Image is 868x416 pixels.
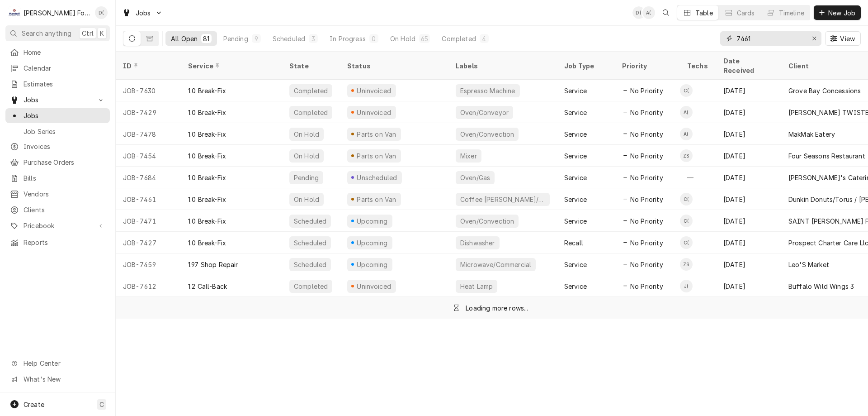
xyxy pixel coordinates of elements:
div: Service [564,151,587,161]
a: Invoices [5,139,110,154]
div: State [289,61,333,71]
a: Purchase Orders [5,155,110,170]
div: Upcoming [356,216,389,226]
div: [DATE] [716,188,781,210]
span: Pricebook [24,221,92,230]
div: Service [564,108,587,117]
span: Clients [24,205,105,215]
div: JOB-7429 [116,101,181,123]
span: New Job [826,8,857,18]
div: Table [695,8,713,18]
div: Zz Pending No Schedule's Avatar [680,258,693,271]
div: Date Received [723,56,772,75]
div: Uninvoiced [356,108,392,117]
div: On Hold [293,195,320,204]
div: 1.97 Shop Repair [188,260,238,269]
span: No Priority [630,108,663,117]
div: 1.0 Break-Fix [188,86,226,96]
input: Keyword search [736,31,804,46]
a: Go to Help Center [5,356,110,371]
div: JOB-7478 [116,123,181,145]
div: Oven/Gas [459,173,491,182]
div: 1.0 Break-Fix [188,151,226,161]
div: A( [680,128,693,140]
button: Search anythingCtrlK [5,25,110,41]
div: ZS [680,258,693,271]
div: Completed [293,108,329,117]
div: 9 [254,34,259,43]
div: Scheduled [293,238,327,248]
div: [DATE] [716,123,781,145]
div: ZS [680,149,693,162]
div: James Lunney (128)'s Avatar [680,280,693,292]
a: Reports [5,235,110,250]
div: Unscheduled [356,173,398,182]
div: Completed [293,282,329,291]
span: Calendar [24,63,105,73]
div: Uninvoiced [356,86,392,96]
div: Grove Bay Concessions [788,86,861,96]
a: Go to Pricebook [5,218,110,233]
div: Service [188,61,273,71]
span: Help Center [24,359,104,368]
div: 1.0 Break-Fix [188,195,226,204]
a: Calendar [5,61,110,76]
div: 1.0 Break-Fix [188,129,226,139]
div: Service [564,173,587,182]
span: No Priority [630,195,663,204]
div: A( [642,6,655,19]
div: JOB-7461 [116,188,181,210]
a: Home [5,45,110,60]
div: Heat Lamp [459,282,494,291]
a: Go to Jobs [118,5,166,20]
div: Coffee [PERSON_NAME]/Iced [459,195,546,204]
span: No Priority [630,129,663,139]
span: Jobs [24,95,92,105]
a: Go to What's New [5,372,110,387]
div: Dishwasher [459,238,496,248]
div: Techs [687,61,709,71]
div: Derek Testa (81)'s Avatar [632,6,645,19]
div: Pending [223,34,248,43]
div: [DATE] [716,80,781,101]
span: Job Series [24,127,105,136]
div: [DATE] [716,275,781,297]
div: 1.0 Break-Fix [188,108,226,117]
span: Jobs [24,111,105,120]
span: Invoices [24,142,105,151]
a: Job Series [5,124,110,139]
div: Leo'S Market [788,260,829,269]
a: Go to Jobs [5,92,110,107]
div: 1.2 Call-Back [188,282,227,291]
span: No Priority [630,282,663,291]
div: Mixer [459,151,478,161]
button: Open search [659,5,673,20]
div: M [8,6,21,19]
div: Service [564,129,587,139]
span: No Priority [630,238,663,248]
div: Completed [293,86,329,96]
div: Chris Branca (99)'s Avatar [680,193,693,206]
div: Job Type [564,61,608,71]
span: K [100,29,104,38]
div: ID [123,61,172,71]
div: Chris Branca (99)'s Avatar [680,84,693,97]
span: No Priority [630,86,663,96]
div: Aldo Testa (2)'s Avatar [642,6,655,19]
div: C( [680,84,693,97]
div: Recall [564,238,583,248]
div: Andy Christopoulos (121)'s Avatar [680,128,693,140]
span: View [838,34,857,43]
div: On Hold [293,129,320,139]
a: Vendors [5,186,110,201]
div: Espresso Machine [459,86,516,96]
div: JOB-7684 [116,167,181,188]
button: View [825,31,861,46]
div: J( [680,280,693,292]
div: Derek Testa (81)'s Avatar [95,6,108,19]
div: Chris Branca (99)'s Avatar [680,215,693,227]
div: 3 [311,34,316,43]
div: Parts on Van [356,129,397,139]
span: Ctrl [82,29,94,38]
span: What's New [24,374,104,384]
